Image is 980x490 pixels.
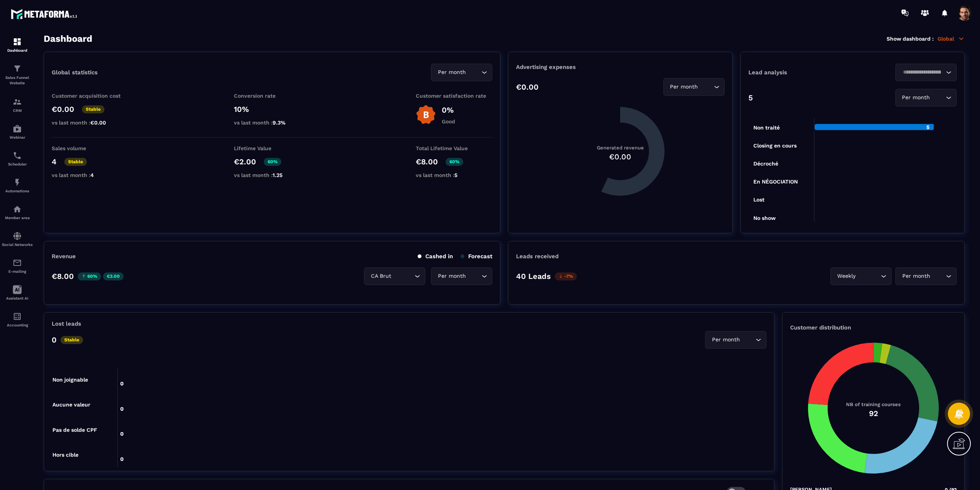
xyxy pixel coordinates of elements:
[2,252,33,279] a: emailemailE-mailing
[52,172,128,178] p: vs last month :
[900,93,932,102] span: Per month
[2,199,33,226] a: automationsautomationsMember area
[234,157,256,166] p: €2.00
[753,197,764,203] tspan: Lost
[753,215,776,221] tspan: No show
[442,118,455,125] p: Good
[932,93,944,102] input: Search for option
[416,93,492,99] p: Customer satisfaction rate
[2,75,33,86] p: Sales Funnel Website
[555,272,577,280] p: -7%
[13,64,22,73] img: formation
[2,31,33,58] a: formationformationDashboard
[13,231,22,241] img: social-network
[900,272,932,280] span: Per month
[516,272,551,281] p: 40 Leads
[13,124,22,133] img: automations
[364,267,425,285] div: Search for option
[52,335,57,344] p: 0
[52,69,98,76] p: Global statistics
[52,452,78,458] tspan: Hors cible
[11,7,80,21] img: logo
[369,272,393,280] span: CA Brut
[446,158,463,166] p: 60%
[13,97,22,107] img: formation
[830,267,892,285] div: Search for option
[234,145,310,151] p: Lifetime Value
[2,296,33,300] p: Assistant AI
[516,64,724,70] p: Advertising expenses
[2,216,33,220] p: Member area
[753,143,797,149] tspan: Closing en cours
[467,272,480,280] input: Search for option
[895,89,957,107] div: Search for option
[454,172,457,178] span: 5
[436,272,467,280] span: Per month
[742,336,754,344] input: Search for option
[52,377,88,383] tspan: Non joignable
[393,272,413,280] input: Search for option
[416,105,436,125] img: b-badge-o.b3b20ee6.svg
[431,64,492,81] div: Search for option
[416,157,438,166] p: €8.00
[52,105,74,114] p: €0.00
[2,145,33,172] a: schedulerschedulerScheduler
[264,158,281,166] p: 60%
[790,324,957,331] p: Customer distribution
[431,267,492,285] div: Search for option
[52,253,76,260] p: Revenue
[52,402,90,408] tspan: Aucune valeur
[273,172,283,178] span: 1.25
[416,172,492,178] p: vs last month :
[2,226,33,252] a: social-networksocial-networkSocial Networks
[2,172,33,199] a: automationsautomationsAutomations
[60,336,83,344] p: Stable
[2,189,33,193] p: Automations
[13,151,22,160] img: scheduler
[13,258,22,267] img: email
[13,205,22,214] img: automations
[895,64,957,81] div: Search for option
[52,145,128,151] p: Sales volume
[887,36,934,42] p: Show dashboard :
[710,336,742,344] span: Per month
[700,83,712,91] input: Search for option
[516,82,539,92] p: €0.00
[13,178,22,187] img: automations
[2,118,33,145] a: automationsautomationsWebinar
[2,279,33,306] a: Assistant AI
[2,323,33,327] p: Accounting
[52,320,81,327] p: Lost leads
[835,272,857,280] span: Weekly
[895,267,957,285] div: Search for option
[2,269,33,274] p: E-mailing
[234,120,310,126] p: vs last month :
[13,312,22,321] img: accountant
[234,93,310,99] p: Conversion rate
[2,108,33,113] p: CRM
[13,37,22,46] img: formation
[753,125,780,131] tspan: Non traité
[2,48,33,52] p: Dashboard
[44,33,92,44] h3: Dashboard
[748,93,753,102] p: 5
[2,92,33,118] a: formationformationCRM
[2,135,33,139] p: Webinar
[663,78,725,96] div: Search for option
[52,120,128,126] p: vs last month :
[416,145,492,151] p: Total Lifetime Value
[234,172,310,178] p: vs last month :
[90,120,106,126] span: €0.00
[753,161,778,167] tspan: Décroché
[52,157,57,166] p: 4
[2,306,33,333] a: accountantaccountantAccounting
[442,105,455,115] p: 0%
[932,272,944,280] input: Search for option
[52,272,74,281] p: €8.00
[2,243,33,247] p: Social Networks
[753,179,798,185] tspan: En NÉGOCIATION
[668,83,700,91] span: Per month
[516,253,559,260] p: Leads received
[273,120,286,126] span: 9.3%
[78,272,101,280] p: 60%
